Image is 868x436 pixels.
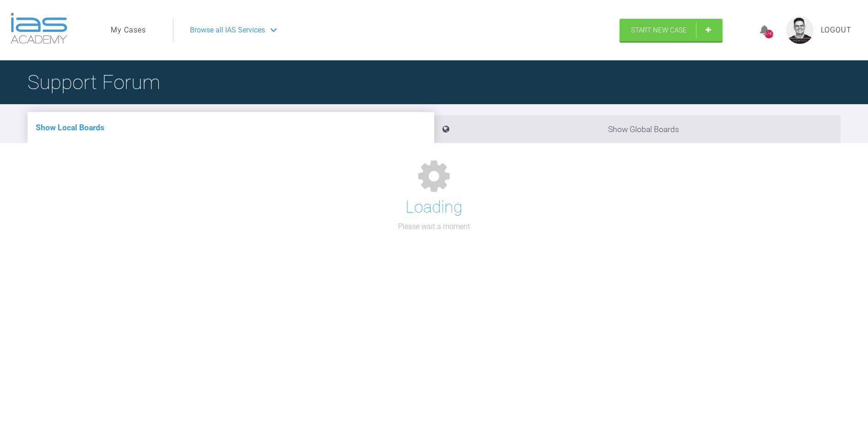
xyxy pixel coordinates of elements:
[398,221,470,233] p: Please wait a moment
[434,115,841,143] li: Show Global Boards
[765,30,773,38] div: 6747
[27,112,434,143] li: Show Local Boards
[11,13,67,44] img: logo-light.3e3ef733.png
[111,24,146,36] a: My Cases
[405,194,463,221] h1: Loading
[786,16,814,44] img: profile.png
[190,24,265,36] span: Browse all IAS Services
[631,26,687,34] span: Start New Case
[620,19,722,42] a: Start New Case
[27,66,160,98] h1: Support Forum
[821,24,852,36] a: Logout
